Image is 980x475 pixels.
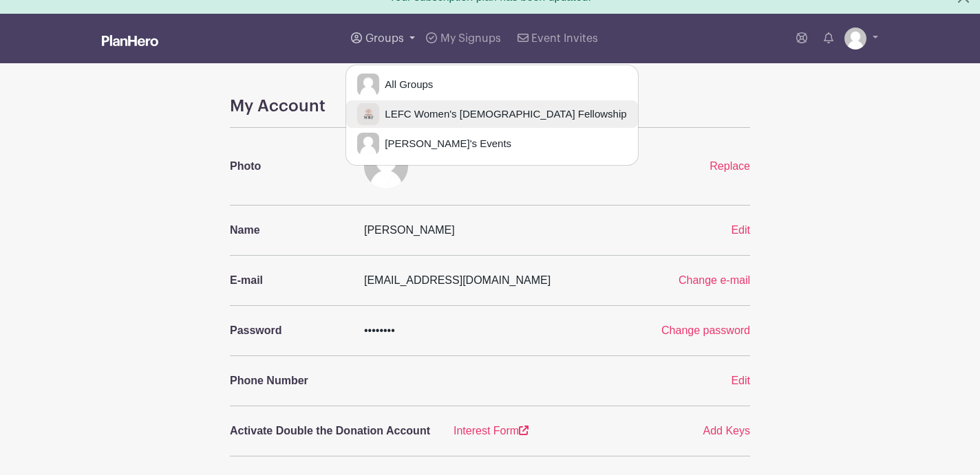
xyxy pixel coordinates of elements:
[365,33,404,44] span: Groups
[346,130,637,157] a: [PERSON_NAME]'s Events
[230,272,348,289] p: E-mail
[512,14,604,63] a: Event Invites
[357,133,379,155] img: default-ce2991bfa6775e67f084385cd625a349d9dcbb7a52a09fb2fda1e96e2d18dcdb.png
[357,74,379,96] img: default-ce2991bfa6775e67f084385cd625a349d9dcbb7a52a09fb2fda1e96e2d18dcdb.png
[346,100,637,128] a: LEFC Women's [DEMOGRAPHIC_DATA] Fellowship
[230,222,348,239] p: Name
[222,423,445,439] a: Activate Double the Donation Account
[230,322,348,339] p: Password
[679,274,750,286] a: Change e-mail
[731,375,750,386] a: Edit
[230,373,348,389] p: Phone Number
[345,14,420,63] a: Groups
[357,103,379,125] img: WBF%20LOGO.png
[844,27,866,49] img: default-ce2991bfa6775e67f084385cd625a349d9dcbb7a52a09fb2fda1e96e2d18dcdb.png
[230,158,348,175] p: Photo
[356,272,624,289] div: [EMAIL_ADDRESS][DOMAIN_NAME]
[364,144,408,188] img: default-ce2991bfa6775e67f084385cd625a349d9dcbb7a52a09fb2fda1e96e2d18dcdb.png
[346,71,637,98] a: All Groups
[454,425,529,437] a: Interest Form
[345,65,638,166] div: Groups
[230,96,750,116] h4: My Account
[102,35,158,46] img: logo_white-6c42ec7e38ccf1d336a20a19083b03d10ae64f83f12c07503d8b9e83406b4c7d.svg
[440,33,501,44] span: My Signups
[420,14,506,63] a: My Signups
[364,324,395,336] span: ••••••••
[379,77,433,93] span: All Groups
[710,160,750,172] a: Replace
[531,33,598,44] span: Event Invites
[731,224,750,236] a: Edit
[379,136,511,152] span: [PERSON_NAME]'s Events
[379,107,626,122] span: LEFC Women's [DEMOGRAPHIC_DATA] Fellowship
[661,324,750,336] a: Change password
[356,222,669,239] div: [PERSON_NAME]
[703,425,750,437] a: Add Keys
[230,423,437,439] p: Activate Double the Donation Account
